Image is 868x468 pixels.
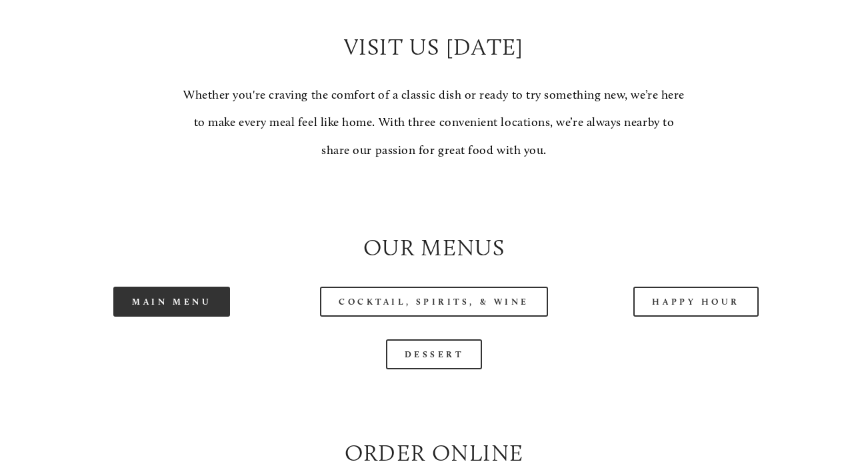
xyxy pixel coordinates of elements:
[320,287,548,317] a: Cocktail, Spirits, & Wine
[386,339,483,369] a: Dessert
[183,81,685,164] p: Whether you're craving the comfort of a classic dish or ready to try something new, we’re here to...
[52,232,816,264] h2: Our Menus
[113,287,230,317] a: Main Menu
[633,287,759,317] a: Happy Hour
